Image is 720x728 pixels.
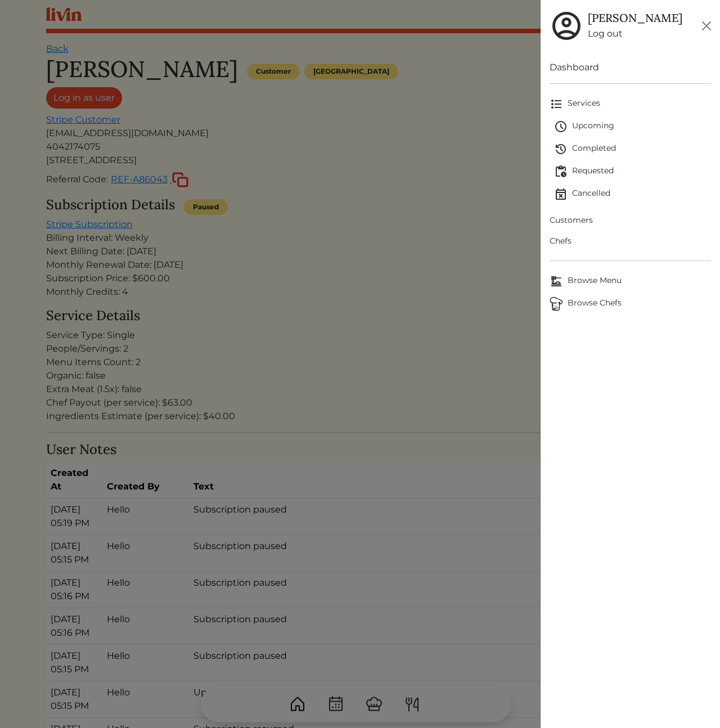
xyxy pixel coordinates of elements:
[550,61,711,74] a: Dashboard
[550,275,563,288] img: Browse Menu
[550,270,711,293] a: Browse MenuBrowse Menu
[554,187,711,201] span: Cancelled
[697,17,715,35] button: Close
[550,231,711,251] a: Chefs
[550,297,711,311] span: Browse Chefs
[588,11,682,25] h5: [PERSON_NAME]
[550,293,711,315] a: ChefsBrowse Chefs
[554,165,711,178] span: Requested
[550,214,711,226] span: Customers
[554,138,711,160] a: Completed
[554,115,711,138] a: Upcoming
[550,275,711,288] span: Browse Menu
[550,235,711,247] span: Chefs
[554,187,568,201] img: event_cancelled-67e280bd0a9e072c26133efab016668ee6d7272ad66fa3c7eb58af48b074a3a4.svg
[550,297,563,311] img: Browse Chefs
[554,183,711,205] a: Cancelled
[554,120,568,133] img: schedule-fa401ccd6b27cf58db24c3bb5584b27dcd8bd24ae666a918e1c6b4ae8c451a22.svg
[550,210,711,231] a: Customers
[550,93,711,115] a: Services
[554,142,711,156] span: Completed
[550,9,583,43] img: user_account-e6e16d2ec92f44fc35f99ef0dc9cddf60790bfa021a6ecb1c896eb5d2907b31c.svg
[554,165,568,178] img: pending_actions-fd19ce2ea80609cc4d7bbea353f93e2f363e46d0f816104e4e0650fdd7f915cf.svg
[550,97,563,111] img: format_list_bulleted-ebc7f0161ee23162107b508e562e81cd567eeab2455044221954b09d19068e74.svg
[588,27,682,41] a: Log out
[550,97,711,111] span: Services
[554,120,711,133] span: Upcoming
[554,160,711,183] a: Requested
[554,142,568,156] img: history-2b446bceb7e0f53b931186bf4c1776ac458fe31ad3b688388ec82af02103cd45.svg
